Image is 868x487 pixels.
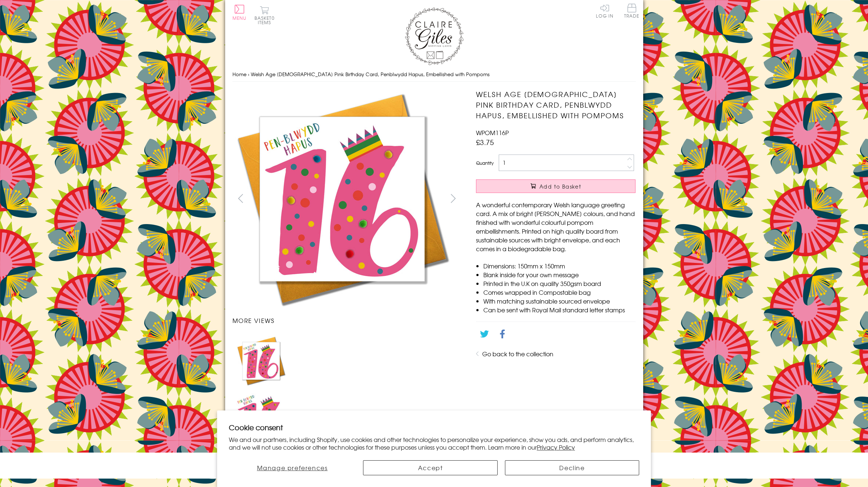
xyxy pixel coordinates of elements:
[483,305,636,314] li: Can be sent with Royal Mail standard letter stamps
[624,4,640,19] a: Trade
[363,460,497,475] button: Accept
[405,7,464,65] img: Claire Giles Greetings Cards
[232,15,247,21] span: Menu
[461,89,681,309] img: Welsh Age 16 Pink Birthday Card, Penblwydd Hapus, Embellished with Pompoms
[483,297,636,305] li: With matching sustainable sourced envelope
[347,332,404,389] li: Carousel Page 3
[483,261,636,270] li: Dimensions: 150mm x 150mm
[251,71,490,78] span: Welsh Age [DEMOGRAPHIC_DATA] Pink Birthday Card, Penblwydd Hapus, Embellished with Pompoms
[229,460,356,475] button: Manage preferences
[404,332,461,389] li: Carousel Page 4
[445,190,461,207] button: next
[257,463,328,472] span: Manage preferences
[229,422,640,432] h2: Cookie consent
[232,332,290,389] li: Carousel Page 1 (Current Slide)
[232,67,636,82] nav: breadcrumbs
[254,6,275,25] button: Basket0 items
[290,332,347,389] li: Carousel Page 2
[258,15,275,26] span: 0 items
[483,279,636,288] li: Printed in the U.K on quality 350gsm board
[483,270,636,279] li: Blank inside for your own message
[236,336,286,386] img: Welsh Age 16 Pink Birthday Card, Penblwydd Hapus, Embellished with Pompoms
[232,71,246,78] a: Home
[476,179,636,193] button: Add to Basket
[505,460,639,475] button: Decline
[232,190,249,207] button: prev
[476,160,494,166] label: Quantity
[232,332,462,446] ul: Carousel Pagination
[248,71,249,78] span: ›
[539,183,581,190] span: Add to Basket
[232,390,290,447] li: Carousel Page 5
[624,4,640,18] span: Trade
[232,89,452,309] img: Welsh Age 16 Pink Birthday Card, Penblwydd Hapus, Embellished with Pompoms
[229,436,640,451] p: We and our partners, including Shopify, use cookies and other technologies to personalize your ex...
[476,89,636,120] h1: Welsh Age [DEMOGRAPHIC_DATA] Pink Birthday Card, Penblwydd Hapus, Embellished with Pompoms
[232,316,462,325] h3: More views
[236,393,286,443] img: Welsh Age 16 Pink Birthday Card, Penblwydd Hapus, Embellished with Pompoms
[476,137,494,147] span: £3.75
[482,349,553,358] a: Go back to the collection
[476,128,509,137] span: WPOM116P
[596,4,614,18] a: Log In
[537,443,575,451] a: Privacy Policy
[232,5,247,20] button: Menu
[483,288,636,297] li: Comes wrapped in Compostable bag
[476,200,636,253] p: A wonderful contemporary Welsh language greeting card. A mix of bright [PERSON_NAME] colours, and...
